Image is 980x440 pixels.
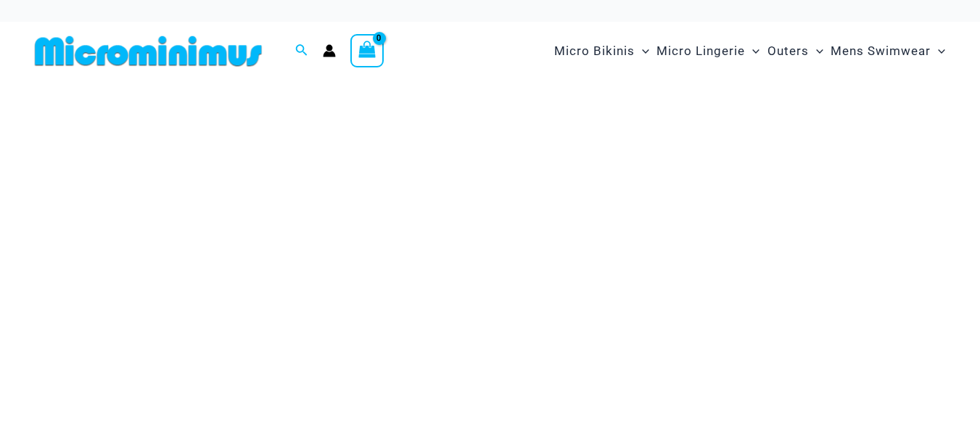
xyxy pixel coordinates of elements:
[554,33,635,70] span: Micro Bikinis
[323,44,336,57] a: Account icon link
[350,34,384,67] a: View Shopping Cart, empty
[767,33,809,70] span: Outers
[745,33,759,70] span: Menu Toggle
[551,29,653,73] a: Micro BikinisMenu ToggleMenu Toggle
[548,27,951,75] nav: Site Navigation
[931,33,945,70] span: Menu Toggle
[635,33,649,70] span: Menu Toggle
[656,33,745,70] span: Micro Lingerie
[831,33,931,70] span: Mens Swimwear
[764,29,827,73] a: OutersMenu ToggleMenu Toggle
[26,96,954,411] img: Waves Breaking Ocean Bikini Pack
[827,29,949,73] a: Mens SwimwearMenu ToggleMenu Toggle
[295,42,308,60] a: Search icon link
[809,33,823,70] span: Menu Toggle
[29,35,268,67] img: MM SHOP LOGO FLAT
[653,29,763,73] a: Micro LingerieMenu ToggleMenu Toggle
